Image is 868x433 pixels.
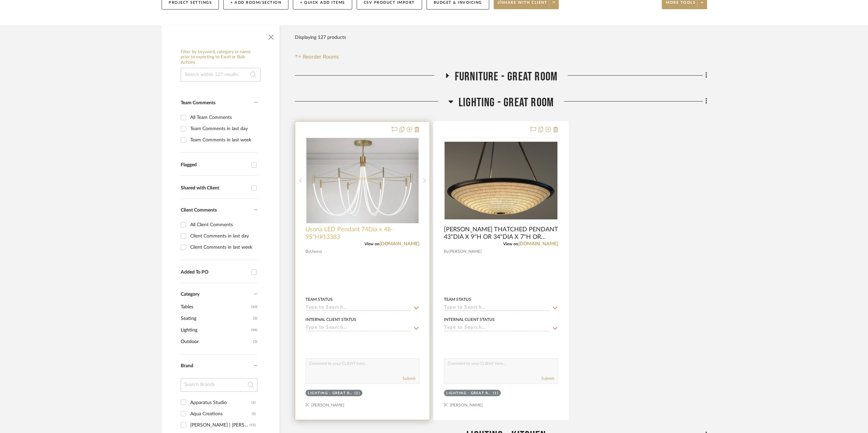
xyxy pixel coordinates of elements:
button: Close [264,29,278,43]
div: [PERSON_NAME] | [PERSON_NAME] [190,420,250,431]
span: (10) [251,301,257,312]
div: Apparatus Studio [190,397,252,408]
span: Brand [181,364,193,368]
button: Submit [403,375,416,382]
div: Internal Client Status [305,316,356,323]
input: Type to Search… [444,325,550,331]
span: (3) [253,336,257,347]
span: Client Comments [181,208,217,213]
span: Category [181,292,199,297]
span: Seating [181,313,252,324]
a: [DOMAIN_NAME] [518,242,558,246]
div: (3) [252,408,256,419]
div: Internal Client Status [444,316,495,323]
input: Search Brands [181,378,257,392]
div: 0 [444,138,557,223]
div: (1) [493,391,499,396]
span: FURNITURE - GREAT ROOM [455,69,557,84]
div: Aqua Creations [190,408,252,419]
span: Usona [310,248,322,255]
span: Outdoor [181,336,252,347]
input: Type to Search… [305,325,411,331]
a: [DOMAIN_NAME] [379,242,419,246]
span: View on [364,242,379,246]
span: [PERSON_NAME] [449,248,482,255]
div: (1) [252,397,256,408]
h6: Filter by keyword, category or name prior to exporting to Excel or Bulk Actions [181,49,260,65]
span: Team Comments [181,100,215,105]
div: Team Status [444,296,471,303]
div: Team Comments in last day [190,123,256,134]
div: 0 [306,138,419,223]
div: Client Comments in last day [190,231,256,242]
div: LIGHTING - GREAT ROOM [308,391,353,396]
div: Client Comments in last week [190,242,256,253]
img: HILLIARD THATCHED PENDANT 43"DIA X 9"H OR 34"DIA X 7"H OR 29"DIA X 6"H OR 24"DIA X 6"H OR 20"DIA ... [445,142,557,219]
span: View on [503,242,518,246]
div: Added To PO [181,269,248,275]
input: Type to Search… [305,305,411,311]
span: Usona LED Pendant 74Dia x 48-95"H#13383 [305,226,419,241]
div: Displaying 127 products [295,31,346,44]
span: By [444,248,449,255]
div: LIGHTING - GREAT ROOM [446,391,491,396]
span: [PERSON_NAME] THATCHED PENDANT 43"DIA X 9"H OR 34"DIA X 7"H OR 29"DIA X 6"H OR 24"DIA X 6"H OR 20... [444,226,558,241]
input: Type to Search… [444,305,550,311]
div: (2) [355,391,360,396]
img: Usona LED Pendant 74Dia x 48-95"H#13383 [306,138,419,223]
div: All Client Comments [190,219,256,230]
div: All Team Comments [190,112,256,123]
span: (5) [253,313,257,324]
div: (15) [250,420,256,431]
button: Reorder Rooms [295,53,339,61]
span: Tables [181,301,250,313]
span: LIGHTING - GREAT ROOM [459,95,554,110]
span: Lighting [181,324,250,336]
span: (94) [251,325,257,336]
input: Search within 127 results [181,68,260,81]
div: Shared with Client [181,185,248,191]
div: Team Comments in last week [190,135,256,145]
div: Team Status [305,296,333,303]
span: By [305,248,310,255]
span: Reorder Rooms [303,53,339,61]
div: Flagged [181,162,248,168]
button: Submit [541,375,554,382]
